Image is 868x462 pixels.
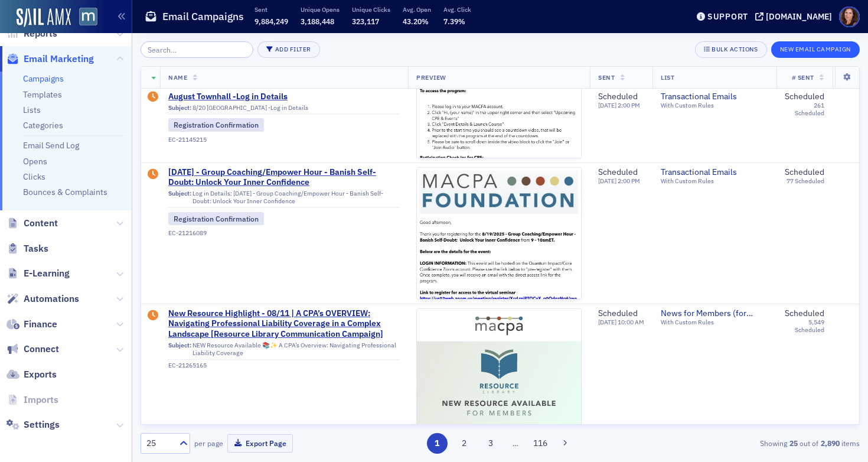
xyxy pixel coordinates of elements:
[23,89,62,100] a: Templates
[168,104,191,112] span: Subject:
[352,17,379,26] span: 323,117
[598,92,640,102] div: Scheduled
[618,177,640,185] span: 2:00 PM
[766,11,832,22] div: [DOMAIN_NAME]
[661,308,768,319] a: News for Members (for members only)
[168,104,400,115] div: 8/20 [GEOGRAPHIC_DATA] -Log in Details
[755,12,836,21] button: [DOMAIN_NAME]
[787,438,800,448] strong: 25
[453,433,474,454] button: 2
[24,393,58,406] span: Imports
[168,362,400,369] div: EC-21265165
[227,434,293,453] button: Export Page
[24,318,57,331] span: Finance
[785,308,824,319] div: Scheduled
[17,8,71,27] img: SailAMX
[785,167,824,178] div: Scheduled
[24,418,60,431] span: Settings
[162,9,244,24] h1: Email Campaigns
[598,318,618,326] span: [DATE]
[598,167,640,178] div: Scheduled
[661,102,768,110] div: With Custom Rules
[301,5,340,14] p: Unique Opens
[427,433,448,454] button: 1
[141,41,253,58] input: Search…
[24,368,57,381] span: Exports
[257,41,320,58] button: Add Filter
[628,438,860,448] div: Showing out of items
[6,368,57,381] a: Exports
[6,27,57,40] a: Reports
[6,267,70,280] a: E-Learning
[71,8,97,28] a: View Homepage
[24,27,57,40] span: Reports
[6,418,60,431] a: Settings
[443,5,471,14] p: Avg. Click
[6,292,79,305] a: Automations
[598,73,615,82] span: Sent
[24,267,70,280] span: E-Learning
[695,41,766,58] button: Bulk Actions
[254,17,288,26] span: 9,884,249
[6,343,59,356] a: Connect
[168,190,400,208] div: Log in Details: [DATE] - Group Coaching/Empower Hour - Banish Self-Doubt: Unlock Your Inner Confi...
[792,73,814,82] span: # Sent
[507,438,524,448] span: …
[661,318,768,326] div: With Custom Rules
[6,217,58,230] a: Content
[416,73,446,82] span: Preview
[168,73,187,82] span: Name
[168,341,191,357] span: Subject:
[707,11,748,22] div: Support
[148,310,158,322] div: Draft
[168,212,264,225] div: Registration Confirmation
[618,318,644,326] span: 10:00 AM
[254,5,288,14] p: Sent
[301,17,334,26] span: 3,188,448
[6,242,48,255] a: Tasks
[6,318,57,331] a: Finance
[785,102,824,118] div: 261 Scheduled
[771,41,860,58] button: New Email Campaign
[194,438,223,448] label: per page
[168,136,400,144] div: EC-21145215
[24,217,58,230] span: Content
[23,156,47,167] a: Opens
[403,5,431,14] p: Avg. Open
[352,5,390,14] p: Unique Clicks
[598,177,618,185] span: [DATE]
[148,169,158,181] div: Draft
[24,53,94,66] span: Email Marketing
[443,17,465,26] span: 7.39%
[771,43,860,54] a: New Email Campaign
[785,318,824,334] div: 5,549 Scheduled
[23,120,63,131] a: Categories
[168,167,400,188] a: [DATE] - Group Coaching/Empower Hour - Banish Self-Doubt: Unlock Your Inner Confidence
[168,229,400,237] div: EC-21216089
[23,187,107,197] a: Bounces & Complaints
[661,167,768,178] a: Transactional Emails
[661,73,674,82] span: List
[23,140,79,151] a: Email Send Log
[24,242,48,255] span: Tasks
[712,46,758,53] div: Bulk Actions
[481,433,501,454] button: 3
[146,437,172,450] div: 25
[79,8,97,26] img: SailAMX
[24,343,59,356] span: Connect
[403,17,429,26] span: 43.20%
[168,92,400,102] a: August Townhall -Log in Details
[168,119,264,132] div: Registration Confirmation
[661,92,768,102] a: Transactional Emails
[618,102,640,110] span: 2:00 PM
[148,92,158,103] div: Draft
[168,308,400,340] a: New Resource Highlight - 08/11 | A CPA’s OVERVIEW: Navigating Professional Liability Coverage in ...
[818,438,841,448] strong: 2,890
[168,341,400,360] div: NEW Resource Available 📚✨ A CPA’s Overview: Navigating Professional Liability Coverage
